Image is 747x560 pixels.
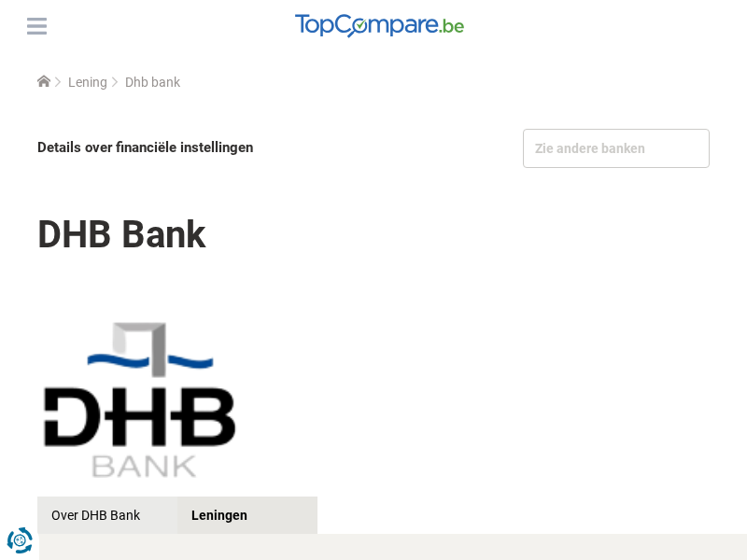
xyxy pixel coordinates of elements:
[177,497,317,534] a: Leningen
[22,12,50,40] button: Menu
[37,75,50,90] a: Home
[68,75,107,90] a: Lening
[125,75,180,90] span: Dhb bank
[37,497,177,534] a: Over DHB Bank
[37,129,370,167] div: Details over financiële instellingen
[37,200,710,270] h1: DHB Bank
[37,321,243,478] img: DHB Bank
[295,14,464,38] img: TopCompare
[523,129,710,168] div: Zie andere banken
